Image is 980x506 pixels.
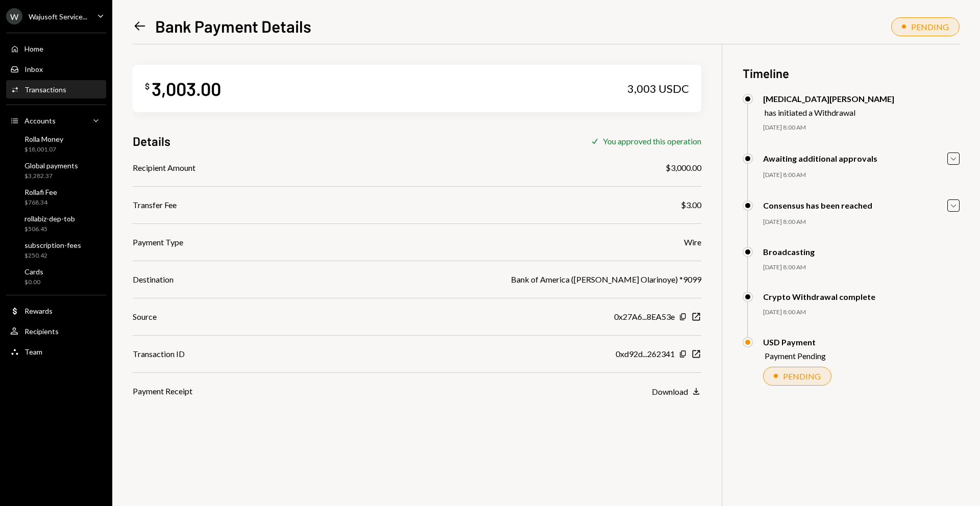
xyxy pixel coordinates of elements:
[6,301,106,320] a: Rewards
[133,273,174,286] div: Destination
[743,65,960,82] h3: Timeline
[133,385,192,397] div: Payment Receipt
[24,307,53,315] div: Rewards
[6,185,106,209] a: Rollafi Fee$768.34
[763,171,960,180] div: [DATE] 8:00 AM
[783,371,821,381] div: PENDING
[24,214,75,223] div: rollabiz-dep-tob
[763,263,960,272] div: [DATE] 8:00 AM
[24,198,57,207] div: $768.34
[763,218,960,226] div: [DATE] 8:00 AM
[133,199,177,211] div: Transfer Fee
[6,111,106,130] a: Accounts
[24,327,59,336] div: Recipients
[6,238,106,262] a: subscription-fees$250.42
[133,311,157,323] div: Source
[911,22,949,32] div: PENDING
[133,348,185,360] div: Transaction ID
[6,322,106,340] a: Recipients
[145,81,150,91] div: $
[6,132,106,156] a: Rolla Money$18,001.07
[29,12,87,21] div: Wajusoft Service...
[6,342,106,361] a: Team
[24,278,43,287] div: $0.00
[24,145,63,154] div: $18,001.07
[24,85,66,94] div: Transactions
[24,267,43,276] div: Cards
[24,44,43,53] div: Home
[24,188,57,196] div: Rollafi Fee
[765,108,894,117] div: has initiated a Withdrawal
[763,200,872,210] div: Consensus has been reached
[24,65,43,73] div: Inbox
[155,16,311,36] h1: Bank Payment Details
[6,80,106,98] a: Transactions
[603,136,701,146] div: You approved this operation
[652,386,701,397] button: Download
[24,347,42,356] div: Team
[6,8,22,24] div: W
[6,39,106,58] a: Home
[24,251,81,260] div: $250.42
[616,348,675,360] div: 0xd92d...262341
[6,158,106,183] a: Global payments$3,282.37
[24,172,78,181] div: $3,282.37
[681,199,701,211] div: $3.00
[152,77,221,100] div: 3,003.00
[24,135,63,143] div: Rolla Money
[6,60,106,78] a: Inbox
[6,264,106,289] a: Cards$0.00
[627,82,689,96] div: 3,003 USDC
[763,292,875,301] div: Crypto Withdrawal complete
[765,351,826,361] div: Payment Pending
[666,162,701,174] div: $3,000.00
[24,225,75,234] div: $506.45
[133,162,195,174] div: Recipient Amount
[763,123,960,132] div: [DATE] 8:00 AM
[614,311,675,323] div: 0x27A6...8EA53e
[684,236,701,248] div: Wire
[511,273,701,286] div: Bank of America ([PERSON_NAME] Olarinoye) *9099
[763,154,877,163] div: Awaiting additional approvals
[24,161,78,170] div: Global payments
[24,116,56,125] div: Accounts
[763,94,894,104] div: [MEDICAL_DATA][PERSON_NAME]
[24,241,81,249] div: subscription-fees
[652,387,688,396] div: Download
[6,211,106,236] a: rollabiz-dep-tob$506.45
[763,337,826,347] div: USD Payment
[133,133,170,149] h3: Details
[763,247,815,257] div: Broadcasting
[133,236,183,248] div: Payment Type
[763,308,960,317] div: [DATE] 8:00 AM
